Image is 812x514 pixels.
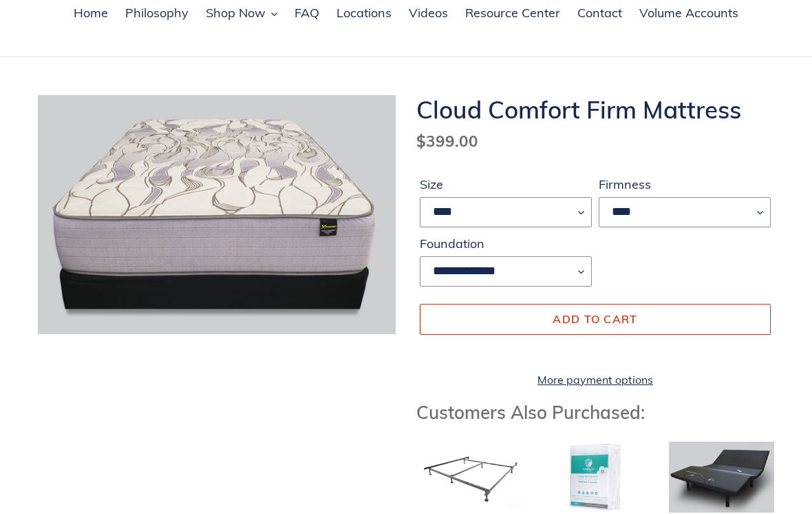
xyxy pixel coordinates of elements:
span: Resource Center [465,6,560,22]
span: Philosophy [125,6,189,22]
span: $399.00 [416,132,478,152]
label: Firmness [599,176,771,194]
span: Home [74,6,108,22]
a: More payment options [420,372,771,389]
span: Shop Now [206,6,266,22]
img: Bed Frame [416,442,522,513]
img: Adjustable Base [669,442,774,513]
a: Home [67,4,115,25]
span: Add to cart [553,313,637,327]
label: Foundation [420,235,592,254]
h1: Cloud Comfort Firm Mattress [416,96,774,125]
span: Videos [409,6,448,22]
a: Locations [330,4,398,25]
a: FAQ [288,4,326,25]
img: Mattress Protector [542,442,648,513]
a: Resource Center [458,4,567,25]
a: Volume Accounts [632,4,745,25]
button: Add to cart [420,305,771,335]
span: Locations [336,6,392,22]
span: Contact [577,6,622,22]
a: Videos [402,4,455,25]
span: Volume Accounts [639,6,738,22]
h3: Customers Also Purchased: [416,402,774,424]
a: Contact [570,4,629,25]
span: FAQ [295,6,319,22]
a: Philosophy [118,4,195,25]
label: Size [420,176,592,194]
button: Shop Now [199,4,284,25]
